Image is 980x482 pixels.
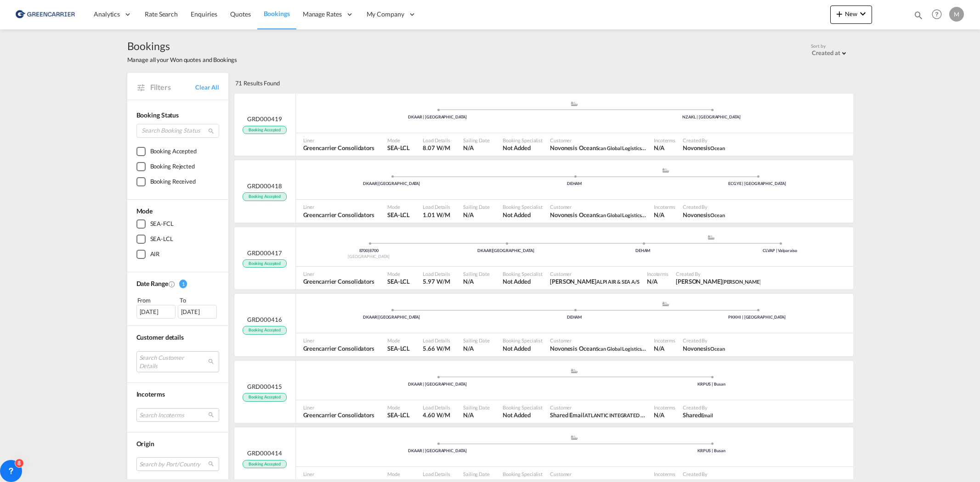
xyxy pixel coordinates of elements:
[150,219,174,229] div: SEA-FCL
[683,211,725,219] span: Novonesis Ocean
[550,144,646,152] span: Novonesis Ocean Scan Global Logistics A/S
[683,411,713,419] span: Shared Email
[503,344,543,353] span: Not Added
[706,235,717,240] md-icon: assets/icons/custom/ship-fill.svg
[136,280,168,287] span: Date Range
[150,250,160,259] div: AIR
[492,248,493,253] span: |
[423,203,450,210] span: Load Details
[195,83,219,91] a: Clear All
[929,6,945,22] span: Help
[463,137,490,144] span: Sailing Date
[247,382,282,391] span: GRD000415
[387,211,410,219] span: SEA-LCL
[387,137,410,144] span: Mode
[647,270,668,277] span: Incoterms
[463,211,490,219] span: N/A
[136,219,219,229] md-checkbox: SEA-FCL
[654,203,675,210] span: Incoterms
[574,381,849,387] div: KRPUS | Busan
[710,145,725,151] span: Ocean
[136,235,219,244] md-checkbox: SEA-LCL
[230,10,250,18] span: Quotes
[377,181,379,186] span: |
[834,10,868,17] span: New
[683,404,713,411] span: Created By
[94,10,120,19] span: Analytics
[300,381,575,387] div: DKAAR | [GEOGRAPHIC_DATA]
[463,471,490,477] span: Sailing Date
[387,203,410,210] span: Mode
[503,404,543,411] span: Booking Specialist
[127,56,237,64] span: Manage all your Won quotes and Bookings
[136,296,219,319] span: From To [DATE][DATE]
[243,126,287,135] span: Booking Accepted
[247,249,282,257] span: GRD000417
[550,277,640,286] span: Frederik Christoffersen ALPI AIR & SEA A/S
[423,345,450,352] span: 5.66 W/M
[243,326,287,335] span: Booking Accepted
[150,177,196,186] div: Booking Received
[463,404,490,411] span: Sailing Date
[387,270,410,277] span: Mode
[303,471,374,477] span: Liner
[834,8,845,19] md-icon: icon-plus 400-fg
[550,411,646,419] span: Shared Email ATLANTIC INTEGRATED FREIGHT APS
[683,337,725,344] span: Created By
[654,471,675,477] span: Incoterms
[136,333,184,341] span: Customer details
[722,279,761,285] span: [PERSON_NAME]
[811,43,825,49] span: Sort by
[463,337,490,344] span: Sailing Date
[136,296,177,305] div: From
[387,404,410,411] span: Mode
[913,10,923,20] md-icon: icon-magnify
[569,369,580,373] md-icon: assets/icons/custom/ship-fill.svg
[550,137,646,144] span: Customer
[423,337,450,344] span: Load Details
[550,344,646,353] span: Novonesis Ocean Scan Global Logistics A/S
[929,6,949,23] div: Help
[503,270,543,277] span: Booking Specialist
[303,144,374,152] span: Greencarrier Consolidators
[711,248,848,254] div: CLVAP | Valparaiso
[234,94,853,156] div: GRD000419 Booking Accepted assets/icons/custom/ship-fill.svgassets/icons/custom/roll-o-plane.svgP...
[191,10,217,18] span: Enquiries
[264,10,290,17] span: Bookings
[179,280,187,288] span: 1
[550,211,646,219] span: Novonesis Ocean Scan Global Logistics A/S
[178,305,217,319] div: [DATE]
[710,212,725,218] span: Ocean
[710,346,725,352] span: Ocean
[660,302,671,306] md-icon: assets/icons/custom/ship-fill.svg
[387,337,410,344] span: Mode
[423,144,450,151] span: 8.07 W/M
[387,411,410,419] span: SEA-LCL
[14,4,76,25] img: b0b18ec08afe11efb1d4932555f5f09d.png
[136,305,176,319] div: [DATE]
[243,460,287,469] span: Booking Accepted
[136,390,165,398] span: Incoterms
[463,270,490,277] span: Sailing Date
[550,337,646,344] span: Customer
[368,248,369,253] span: |
[127,39,237,53] span: Bookings
[234,294,853,356] div: GRD000416 Booking Accepted Port of OriginAarhus assets/icons/custom/ship-fill.svgassets/icons/cus...
[666,314,849,320] div: PKKHI | [GEOGRAPHIC_DATA]
[666,181,849,187] div: ECGYE | [GEOGRAPHIC_DATA]
[150,82,196,92] span: Filters
[830,6,872,24] button: icon-plus 400-fgNewicon-chevron-down
[463,344,490,353] span: N/A
[136,440,154,448] span: Origin
[463,411,490,419] span: N/A
[857,8,868,19] md-icon: icon-chevron-down
[683,344,725,353] span: Novonesis Ocean
[303,137,374,144] span: Liner
[423,270,450,277] span: Load Details
[423,211,450,219] span: 1.01 W/M
[683,471,713,477] span: Created By
[247,182,282,190] span: GRD000418
[463,203,490,210] span: Sailing Date
[913,10,923,24] div: icon-magnify
[303,203,374,210] span: Liner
